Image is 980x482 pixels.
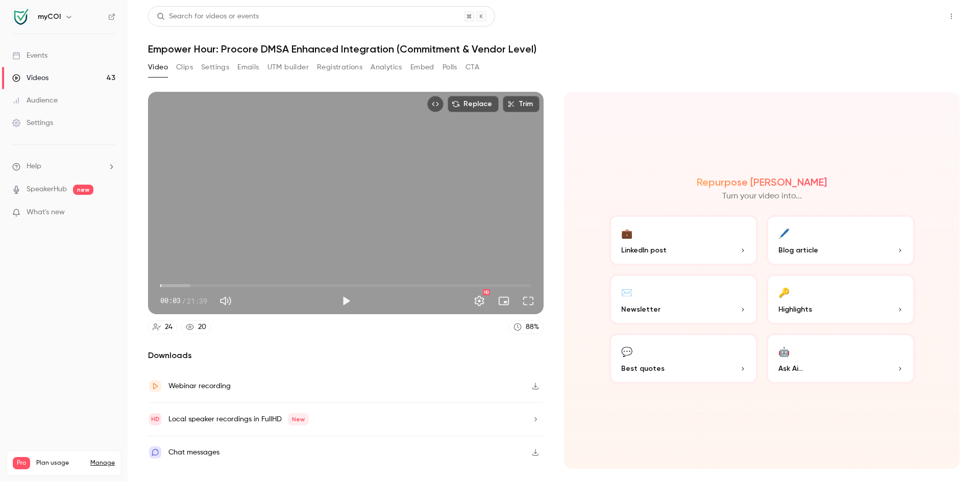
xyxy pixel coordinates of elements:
div: 🔑 [778,284,790,300]
button: 💬Best quotes [609,333,758,384]
div: Settings [12,118,53,128]
h6: myCOI [38,12,61,22]
button: Analytics [371,59,402,75]
a: Manage [90,459,115,467]
button: Turn on miniplayer [494,291,514,311]
div: 💬 [621,343,632,359]
span: What's new [27,207,65,218]
button: CTA [465,59,479,75]
button: ✉️Newsletter [609,274,758,325]
button: Replace [448,96,499,112]
button: Embed video [427,96,444,112]
button: Play [336,291,356,311]
button: Full screen [518,291,538,311]
button: Emails [237,59,259,75]
p: Turn your video into... [722,190,802,202]
div: HD [483,289,490,295]
button: Trim [503,96,540,112]
button: Share [895,6,935,27]
button: 💼LinkedIn post [609,215,758,266]
a: 24 [148,320,177,334]
h2: Repurpose [PERSON_NAME] [697,176,827,188]
iframe: Noticeable Trigger [103,208,115,217]
button: Clips [176,59,193,75]
h2: Downloads [148,349,544,362]
a: SpeakerHub [27,184,67,195]
span: 00:03 [160,295,181,306]
span: New [288,413,309,425]
div: 🖊️ [778,225,790,241]
span: 21:39 [187,295,207,306]
div: 💼 [621,225,632,241]
button: Settings [201,59,229,75]
h1: Empower Hour: Procore DMSA Enhanced Integration (Commitment & Vendor Level) [148,43,960,55]
button: Video [148,59,168,75]
button: Polls [443,59,457,75]
div: Audience [12,95,58,106]
span: Newsletter [621,304,660,315]
div: Chat messages [168,446,219,459]
div: Videos [12,73,48,83]
button: Settings [469,291,489,311]
button: 🤖Ask Ai... [766,333,915,384]
div: ✉️ [621,284,632,300]
span: Ask Ai... [778,363,803,374]
div: Events [12,50,47,61]
span: Highlights [778,304,812,315]
button: UTM builder [267,59,309,75]
span: / [182,295,186,306]
button: 🖊️Blog article [766,215,915,266]
span: LinkedIn post [621,245,667,256]
div: 24 [165,322,173,333]
button: Registrations [317,59,362,75]
button: Embed [410,59,434,75]
span: Pro [13,457,30,469]
div: 88 % [526,322,539,333]
div: Local speaker recordings in FullHD [168,413,309,425]
span: Plan usage [36,459,84,467]
img: myCOI [13,9,29,25]
button: Top Bar Actions [943,8,960,24]
span: Help [27,161,41,172]
li: help-dropdown-opener [12,161,115,172]
button: 🔑Highlights [766,274,915,325]
div: 00:03 [160,295,207,306]
span: new [73,185,93,195]
a: 20 [181,320,211,334]
a: 88% [509,320,544,334]
div: Webinar recording [168,380,231,392]
button: Mute [215,291,236,311]
div: 20 [198,322,206,333]
span: Best quotes [621,363,665,374]
div: 🤖 [778,343,790,359]
span: Blog article [778,245,818,256]
div: Search for videos or events [157,11,259,22]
